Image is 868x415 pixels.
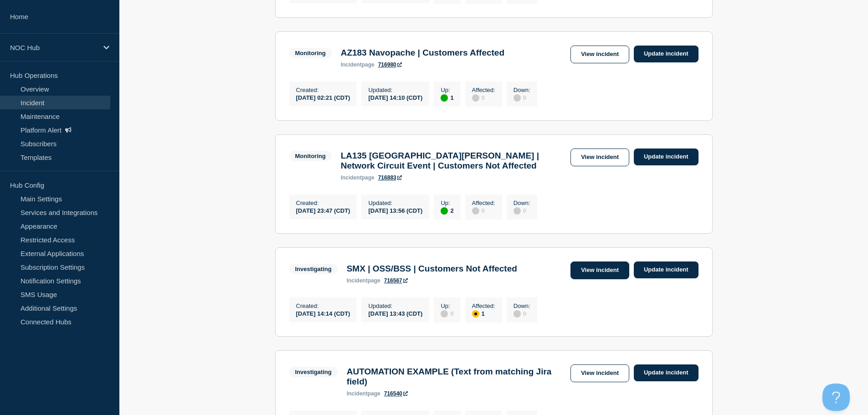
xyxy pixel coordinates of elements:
div: [DATE] 14:14 (CDT) [296,309,350,317]
h3: SMX | OSS/BSS | Customers Not Affected [347,264,517,274]
span: incident [341,174,362,181]
div: 2 [441,206,453,215]
div: 1 [441,93,453,102]
p: Affected : [472,87,495,93]
p: Updated : [368,200,422,206]
span: Monitoring [289,151,332,161]
p: Up : [441,302,453,309]
p: Created : [296,87,350,93]
div: [DATE] 02:21 (CDT) [296,93,350,101]
a: 716980 [378,61,402,68]
a: Update incident [634,364,699,381]
a: 716567 [384,277,408,284]
p: Affected : [472,200,495,206]
p: page [341,61,375,68]
a: 716883 [378,174,402,181]
div: 0 [514,206,530,215]
span: incident [341,61,362,68]
div: disabled [472,94,479,102]
span: incident [347,390,368,397]
div: affected [472,310,479,318]
p: page [347,277,380,284]
p: NOC Hub [10,44,98,51]
h3: AZ183 Navopache | Customers Affected [341,48,504,58]
p: Created : [296,200,350,206]
a: View incident [570,261,629,279]
div: disabled [514,94,521,102]
div: 0 [472,93,495,102]
a: Update incident [634,149,699,165]
p: Created : [296,302,350,309]
div: [DATE] 13:43 (CDT) [368,309,422,317]
div: [DATE] 13:56 (CDT) [368,206,422,214]
a: View incident [570,46,629,63]
p: Affected : [472,302,495,309]
div: 0 [441,309,453,318]
iframe: Help Scout Beacon - Open [822,384,850,411]
p: page [347,390,380,397]
p: Down : [514,87,530,93]
div: [DATE] 23:47 (CDT) [296,206,350,214]
a: Update incident [634,261,699,278]
a: View incident [570,364,629,382]
a: View incident [570,149,629,166]
div: 0 [514,309,530,318]
span: Investigating [289,367,338,377]
p: Up : [441,87,453,93]
h3: LA135 [GEOGRAPHIC_DATA][PERSON_NAME] | Network Circuit Event | Customers Not Affected [341,151,566,171]
div: [DATE] 14:10 (CDT) [368,93,422,101]
div: disabled [514,310,521,318]
div: 0 [514,93,530,102]
div: disabled [441,310,448,318]
h3: AUTOMATION EXAMPLE (Text from matching Jira field) [347,367,566,387]
div: 1 [472,309,495,318]
span: Investigating [289,264,338,274]
a: Update incident [634,46,699,62]
p: Down : [514,302,530,309]
span: incident [347,277,368,284]
div: up [441,94,448,102]
div: disabled [472,207,479,215]
span: Monitoring [289,48,332,58]
div: disabled [514,207,521,215]
p: Updated : [368,302,422,309]
a: 716540 [384,390,408,397]
div: up [441,207,448,215]
div: 0 [472,206,495,215]
p: page [341,174,375,181]
p: Up : [441,200,453,206]
p: Down : [514,200,530,206]
p: Updated : [368,87,422,93]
